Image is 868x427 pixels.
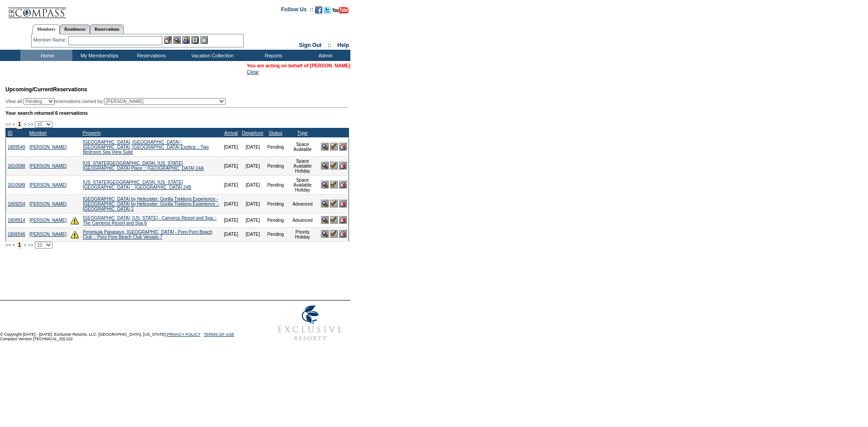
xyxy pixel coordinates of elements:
[8,145,25,150] a: 1809549
[321,143,329,150] img: View Reservation
[321,230,329,238] img: View Reservation
[310,63,350,68] a: [PERSON_NAME]
[60,24,90,34] a: Residences
[242,130,263,136] a: Departure
[204,332,235,337] a: TERMS OF USE
[265,194,286,213] td: Pending
[90,24,124,34] a: Reservations
[246,50,298,61] td: Reports
[315,9,322,14] a: Become our fan on Facebook
[240,213,265,227] td: [DATE]
[339,230,347,238] img: Cancel Reservation
[5,98,230,105] div: View all: reservations owned by:
[330,200,338,207] img: Confirm Reservation
[265,227,286,241] td: Pending
[330,181,338,188] img: Confirm Reservation
[176,50,246,61] td: Vacation Collection
[224,130,238,136] a: Arrival
[299,42,321,48] a: Sign Out
[330,230,338,238] img: Confirm Reservation
[29,145,66,150] a: [PERSON_NAME]
[71,216,79,225] img: There are insufficient days and/or tokens to cover this reservation
[182,36,190,44] img: Impersonate
[240,137,265,156] td: [DATE]
[265,137,286,156] td: Pending
[337,42,349,48] a: Help
[286,156,319,175] td: Space Available Holiday
[29,232,66,237] a: [PERSON_NAME]
[247,63,350,68] span: You are acting on behalf of:
[12,122,15,127] span: <
[339,216,347,224] img: Cancel Reservation
[8,232,25,237] a: 1806546
[8,183,25,188] a: 1810589
[330,216,338,224] img: Confirm Reservation
[83,180,191,190] a: [US_STATE][GEOGRAPHIC_DATA], [US_STATE][GEOGRAPHIC_DATA] :: [GEOGRAPHIC_DATA] 24B
[200,36,208,44] img: b_calculator.gif
[328,42,331,48] span: ::
[173,36,181,44] img: View
[29,183,66,188] a: [PERSON_NAME]
[222,194,240,213] td: [DATE]
[315,6,322,14] img: Become our fan on Facebook
[83,130,101,136] a: Property
[5,110,349,116] div: Your search returned 6 reservations
[8,218,25,223] a: 1808914
[330,143,338,150] img: Confirm Reservation
[339,200,347,207] img: Cancel Reservation
[5,122,11,127] span: <<
[281,5,313,16] td: Follow Us ::
[29,164,66,169] a: [PERSON_NAME]
[321,162,329,169] img: View Reservation
[24,122,26,127] span: >
[240,156,265,175] td: [DATE]
[269,130,282,136] a: Status
[265,175,286,194] td: Pending
[339,143,347,150] img: Cancel Reservation
[222,156,240,175] td: [DATE]
[83,230,212,239] a: Peninsula Papagayo, [GEOGRAPHIC_DATA] - Poro Poro Beach Club :: Poro Poro Beach Club Venado 7
[8,164,25,169] a: 1810588
[17,120,23,129] span: 1
[269,300,350,346] img: Exclusive Resorts
[222,227,240,241] td: [DATE]
[124,50,176,61] td: Reservations
[240,227,265,241] td: [DATE]
[33,24,60,34] a: Members
[321,216,329,224] img: View Reservation
[28,242,33,248] span: >>
[240,175,265,194] td: [DATE]
[5,242,11,248] span: <<
[28,122,33,127] span: >>
[286,175,319,194] td: Space Available Holiday
[164,36,172,44] img: b_edit.gif
[321,200,329,207] img: View Reservation
[222,213,240,227] td: [DATE]
[83,161,204,171] a: [US_STATE][GEOGRAPHIC_DATA], [US_STATE][GEOGRAPHIC_DATA] Place :: [GEOGRAPHIC_DATA] 24A
[247,69,259,75] a: Clear
[286,194,319,213] td: Advanced
[332,7,349,14] img: Subscribe to our YouTube Channel
[222,137,240,156] td: [DATE]
[17,240,23,249] span: 1
[20,50,72,61] td: Home
[330,162,338,169] img: Confirm Reservation
[29,218,66,223] a: [PERSON_NAME]
[72,50,124,61] td: My Memberships
[5,86,87,93] span: Reservations
[24,242,26,248] span: >
[33,36,68,44] div: Member Name:
[8,130,13,136] a: ID
[297,130,308,136] a: Type
[83,197,219,211] a: [GEOGRAPHIC_DATA] by Helicopter: Gorilla Trekking Experience - [GEOGRAPHIC_DATA] by Helicopter: G...
[83,140,209,155] a: [GEOGRAPHIC_DATA], [GEOGRAPHIC_DATA] - [GEOGRAPHIC_DATA], [GEOGRAPHIC_DATA] Exotica :: Two Bedroo...
[12,242,15,248] span: <
[5,86,53,93] span: Upcoming/Current
[339,162,347,169] img: Cancel Reservation
[8,202,25,206] a: 1809254
[332,9,349,14] a: Subscribe to our YouTube Channel
[240,194,265,213] td: [DATE]
[324,9,331,14] a: Follow us on Twitter
[71,230,79,239] img: There are insufficient days and/or tokens to cover this reservation
[321,181,329,188] img: View Reservation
